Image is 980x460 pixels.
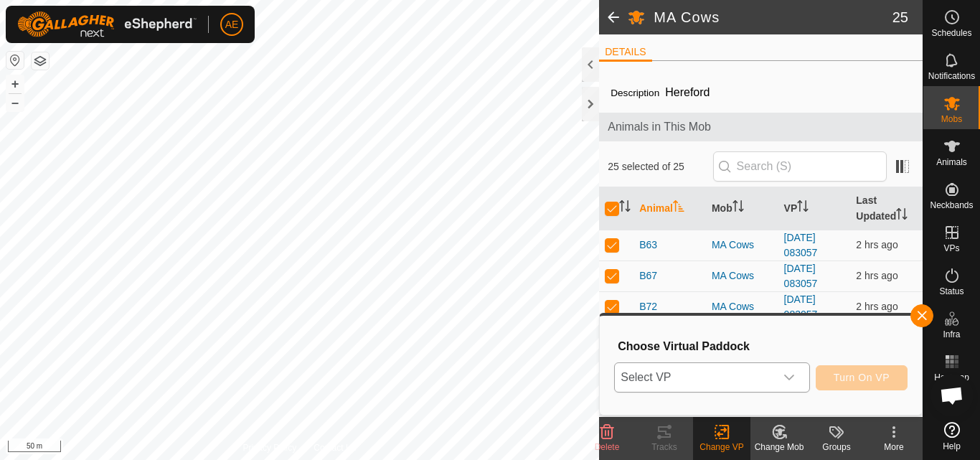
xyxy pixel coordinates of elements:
[654,9,892,26] h2: MA Cows
[784,294,818,320] a: [DATE] 083057
[706,187,778,230] th: Mob
[6,52,24,69] button: Reset Map
[611,88,659,98] label: Description
[639,299,657,314] span: B72
[618,339,908,353] h3: Choose Virtual Paddock
[930,201,973,210] span: Neckbands
[808,441,865,454] div: Groups
[784,263,818,289] a: [DATE] 083057
[6,75,24,93] button: +
[941,115,962,123] span: Mobs
[608,159,712,174] span: 25 selected of 25
[225,17,239,32] span: AE
[856,270,897,281] span: 13 Sept 2025, 1:05 pm
[943,330,960,339] span: Infra
[639,268,657,283] span: B67
[923,416,980,456] a: Help
[865,441,923,454] div: More
[608,118,914,136] span: Animals in This Mob
[816,365,908,390] button: Turn On VP
[712,238,773,253] div: MA Cows
[750,441,808,454] div: Change Mob
[936,158,967,166] span: Animals
[673,202,684,214] p-sorticon: Activate to sort
[659,80,715,104] span: Hereford
[892,6,908,28] span: 25
[934,373,969,382] span: Heatmap
[797,202,809,214] p-sorticon: Activate to sort
[595,442,620,452] span: Delete
[712,268,773,283] div: MA Cows
[939,287,963,296] span: Status
[243,441,297,454] a: Privacy Policy
[712,299,773,314] div: MA Cows
[943,442,961,451] span: Help
[850,187,923,230] th: Last Updated
[619,202,631,214] p-sorticon: Activate to sort
[778,187,851,230] th: VP
[784,232,818,258] a: [DATE] 083057
[6,94,24,111] button: –
[599,44,651,62] li: DETAILS
[856,301,897,312] span: 13 Sept 2025, 1:05 pm
[636,441,693,454] div: Tracks
[32,52,49,70] button: Map Layers
[732,202,744,214] p-sorticon: Activate to sort
[896,210,908,222] p-sorticon: Activate to sort
[943,244,959,253] span: VPs
[713,151,887,182] input: Search (S)
[930,374,974,417] div: Open chat
[633,187,706,230] th: Animal
[931,29,971,37] span: Schedules
[693,441,750,454] div: Change VP
[639,238,657,253] span: B63
[314,441,356,454] a: Contact Us
[775,363,804,392] div: dropdown trigger
[834,372,890,383] span: Turn On VP
[615,363,774,392] span: Select VP
[856,239,897,250] span: 13 Sept 2025, 1:05 pm
[928,72,975,80] span: Notifications
[17,11,197,37] img: Gallagher Logo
